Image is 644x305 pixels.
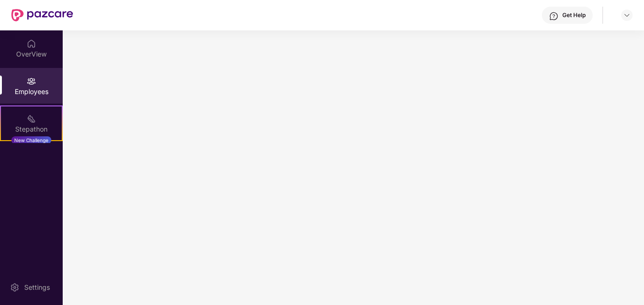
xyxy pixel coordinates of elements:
div: Get Help [562,11,586,19]
div: Settings [21,283,53,292]
img: New Pazcare Logo [11,9,73,21]
img: svg+xml;base64,PHN2ZyBpZD0iU2V0dGluZy0yMHgyMCIgeG1sbnM9Imh0dHA6Ly93d3cudzMub3JnLzIwMDAvc3ZnIiB3aW... [10,283,19,292]
img: svg+xml;base64,PHN2ZyBpZD0iRW1wbG95ZWVzIiB4bWxucz0iaHR0cDovL3d3dy53My5vcmcvMjAwMC9zdmciIHdpZHRoPS... [27,76,36,86]
img: svg+xml;base64,PHN2ZyBpZD0iSGVscC0zMngzMiIgeG1sbnM9Imh0dHA6Ly93d3cudzMub3JnLzIwMDAvc3ZnIiB3aWR0aD... [549,11,559,21]
div: New Challenge [11,136,51,144]
img: svg+xml;base64,PHN2ZyB4bWxucz0iaHR0cDovL3d3dy53My5vcmcvMjAwMC9zdmciIHdpZHRoPSIyMSIgaGVpZ2h0PSIyMC... [27,114,36,124]
img: svg+xml;base64,PHN2ZyBpZD0iSG9tZSIgeG1sbnM9Imh0dHA6Ly93d3cudzMub3JnLzIwMDAvc3ZnIiB3aWR0aD0iMjAiIG... [27,39,36,48]
img: svg+xml;base64,PHN2ZyBpZD0iRHJvcGRvd24tMzJ4MzIiIHhtbG5zPSJodHRwOi8vd3d3LnczLm9yZy8yMDAwL3N2ZyIgd2... [623,11,631,19]
div: Stepathon [1,124,62,134]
